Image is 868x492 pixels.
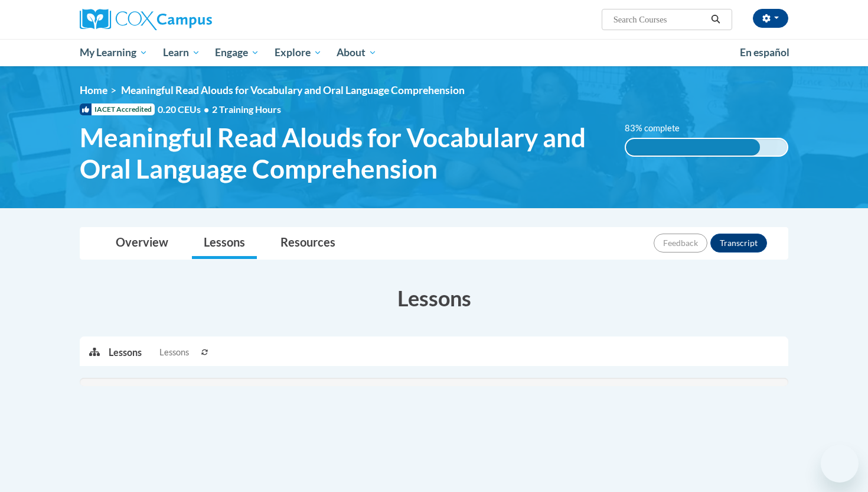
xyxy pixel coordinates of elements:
[155,39,208,66] a: Learn
[329,39,385,66] a: About
[121,84,465,96] span: Meaningful Read Alouds for Vocabulary and Oral Language Comprehension
[104,228,180,259] a: Overview
[80,46,148,60] span: My Learning
[204,103,209,115] span: •
[163,46,200,60] span: Learn
[72,39,155,66] a: My Learning
[269,228,347,259] a: Resources
[654,234,707,253] button: Feedback
[625,122,693,135] label: 83% complete
[159,346,189,359] span: Lessons
[80,9,304,30] a: Cox Campus
[337,46,377,60] span: About
[212,103,281,115] span: 2 Training Hours
[192,228,257,259] a: Lessons
[275,46,322,60] span: Explore
[80,103,155,115] span: IACET Accredited
[80,9,212,30] img: Cox Campus
[740,46,789,59] span: En español
[821,445,859,483] iframe: Button to launch messaging window
[612,12,707,27] input: Search Courses
[215,46,259,60] span: Engage
[707,12,725,27] button: Search
[158,103,212,116] span: 0.20 CEUs
[109,346,142,359] p: Lessons
[710,234,767,253] button: Transcript
[62,39,806,66] div: Main menu
[732,40,797,65] a: En español
[626,139,760,156] div: 83% complete
[80,122,607,184] span: Meaningful Read Alouds for Vocabulary and Oral Language Comprehension
[207,39,267,66] a: Engage
[80,84,107,96] a: Home
[80,283,788,313] h3: Lessons
[753,9,788,28] button: Account Settings
[267,39,329,66] a: Explore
